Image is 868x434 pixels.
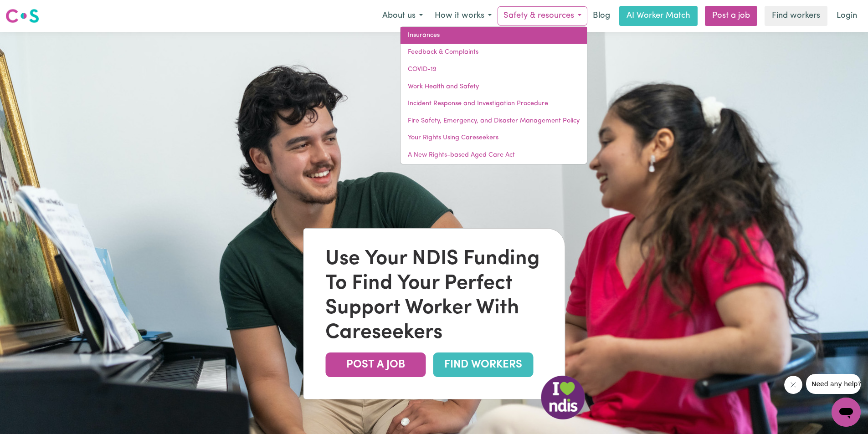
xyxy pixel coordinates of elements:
span: Need any help? [5,6,55,14]
a: Insurances [401,27,587,44]
button: How it works [429,6,498,26]
a: Blog [587,6,616,26]
img: NDIS Logo [539,374,585,419]
a: Incident Response and Investigation Procedure [401,95,587,112]
div: Use Your NDIS Funding To Find Your Perfect Support Worker With Careseekers [325,247,543,345]
a: Login [831,6,863,26]
div: Safety & resources [400,26,587,164]
button: About us [376,6,429,26]
a: Work Health and Safety [401,78,587,96]
iframe: Button to launch messaging window [832,398,861,427]
a: Find workers [765,6,827,26]
img: Careseekers logo [5,8,39,24]
a: A New Rights-based Aged Care Act [401,147,587,164]
a: Your Rights Using Careseekers [401,129,587,147]
a: COVID-19 [401,61,587,78]
a: Post a job [705,6,757,26]
a: Fire Safety, Emergency, and Disaster Management Policy [401,112,587,130]
a: FIND WORKERS [433,352,533,377]
a: POST A JOB [325,352,426,377]
button: Safety & resources [498,6,587,26]
a: Feedback & Complaints [401,44,587,61]
a: AI Worker Match [619,6,698,26]
a: Careseekers logo [5,5,39,26]
iframe: Close message [784,376,802,394]
iframe: Message from company [806,374,861,394]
